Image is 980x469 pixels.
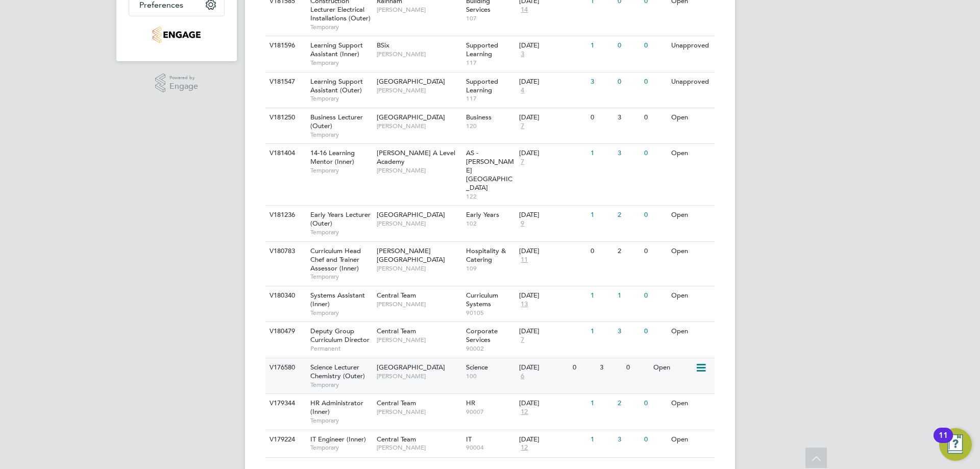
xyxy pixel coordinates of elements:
span: Supported Learning [466,41,498,58]
div: 0 [642,36,668,55]
span: Science Lecturer Chemistry (Outer) [310,363,365,380]
span: [PERSON_NAME] [377,166,461,175]
span: 90105 [466,309,514,317]
span: [PERSON_NAME] [377,122,461,130]
div: [DATE] [519,149,585,158]
div: 0 [642,108,668,127]
div: V179344 [267,394,303,413]
span: 3 [519,50,526,59]
span: Central Team [377,291,416,300]
span: IT [466,435,472,443]
div: 1 [588,36,615,55]
span: 117 [466,59,514,67]
span: Curriculum Head Chef and Trainer Assessor (Inner) [310,246,361,273]
span: Temporary [310,166,372,175]
div: 0 [642,242,668,261]
span: Central Team [377,399,416,407]
span: Learning Support Assistant (Outer) [310,77,363,94]
div: [DATE] [519,78,585,86]
button: Open Resource Center, 11 new notifications [939,428,972,461]
span: 6 [519,372,526,381]
span: Permanent [310,344,372,353]
span: 102 [466,219,514,228]
div: V176580 [267,358,303,377]
div: V180340 [267,286,303,305]
div: V181250 [267,108,303,127]
span: 9 [519,219,526,228]
span: [GEOGRAPHIC_DATA] [377,77,445,86]
span: [PERSON_NAME] [377,219,461,228]
span: Engage [169,82,198,91]
span: 120 [466,122,514,130]
span: [PERSON_NAME] [377,50,461,58]
div: Open [669,144,713,163]
span: Business [466,113,492,121]
span: [PERSON_NAME][GEOGRAPHIC_DATA] [377,246,445,264]
div: V180783 [267,242,303,261]
div: 0 [642,322,668,341]
span: 90007 [466,408,514,416]
span: 11 [519,256,529,264]
span: Temporary [310,381,372,389]
span: Powered by [169,73,198,82]
div: 0 [642,286,668,305]
span: Temporary [310,131,372,139]
span: 122 [466,192,514,201]
div: V181547 [267,72,303,91]
span: [PERSON_NAME] [377,300,461,308]
span: [PERSON_NAME] A Level Academy [377,149,455,166]
span: Temporary [310,273,372,281]
span: Business Lecturer (Outer) [310,113,363,130]
div: V181236 [267,206,303,225]
span: Temporary [310,416,372,425]
span: 109 [466,264,514,273]
div: [DATE] [519,211,585,219]
span: Hospitality & Catering [466,246,506,264]
span: 13 [519,300,529,309]
span: Central Team [377,327,416,335]
div: 0 [624,358,650,377]
div: 1 [588,322,615,341]
div: Open [669,242,713,261]
span: 4 [519,86,526,95]
div: 1 [588,394,615,413]
a: Powered byEngage [155,73,199,93]
div: Open [669,394,713,413]
span: 7 [519,336,526,344]
div: V181596 [267,36,303,55]
div: 1 [615,286,642,305]
div: 3 [615,108,642,127]
div: 11 [939,435,948,449]
span: [GEOGRAPHIC_DATA] [377,210,445,219]
span: Curriculum Systems [466,291,498,308]
span: Temporary [310,23,372,31]
a: Go to home page [129,27,225,43]
div: [DATE] [519,435,585,444]
span: HR Administrator (Inner) [310,399,363,416]
div: 0 [588,242,615,261]
div: 3 [615,430,642,449]
div: V179224 [267,430,303,449]
div: 3 [588,72,615,91]
div: V181404 [267,144,303,163]
span: Systems Assistant (Inner) [310,291,365,308]
span: Temporary [310,443,372,452]
div: Open [651,358,695,377]
span: Temporary [310,94,372,103]
span: 90002 [466,344,514,353]
div: 1 [588,430,615,449]
span: [PERSON_NAME] [377,6,461,14]
div: 1 [588,206,615,225]
span: [PERSON_NAME] [377,86,461,94]
div: 0 [642,206,668,225]
span: Supported Learning [466,77,498,94]
span: 117 [466,94,514,103]
span: Central Team [377,435,416,443]
span: [PERSON_NAME] [377,408,461,416]
span: AS - [PERSON_NAME][GEOGRAPHIC_DATA] [466,149,514,192]
span: Science [466,363,488,372]
div: 1 [588,286,615,305]
div: 2 [615,206,642,225]
img: jambo-logo-retina.png [153,27,200,43]
div: [DATE] [519,363,568,372]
